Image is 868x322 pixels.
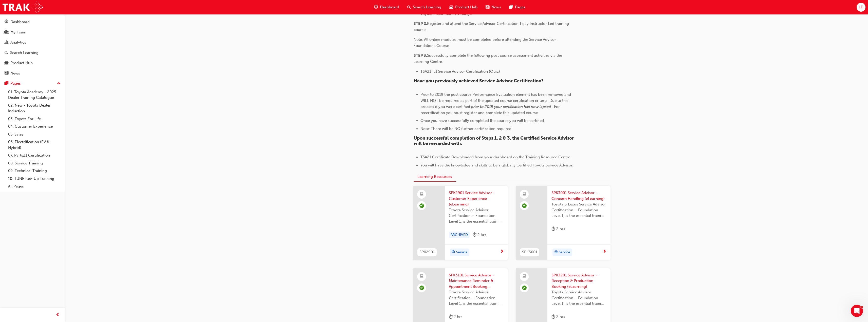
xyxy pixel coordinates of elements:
span: up-icon [57,80,61,87]
span: learningResourceType_ELEARNING-icon [523,191,526,198]
a: 05. Sales [6,130,63,138]
div: Product Hub [10,60,33,66]
span: learningRecordVerb_COMPLETE-icon [522,286,527,290]
span: pages-icon [5,81,8,86]
button: Pages [2,79,63,88]
div: Dashboard [10,19,30,25]
span: people-icon [5,30,8,35]
span: Toyota Service Advisor Certification – Foundation Level 1, is the essential training course for a... [449,207,504,224]
span: car-icon [5,61,8,65]
div: Analytics [10,40,26,45]
span: SPK3001 Service Advisor - Concern Handling (eLearning) [551,190,606,201]
div: ARCHIVED [449,232,470,238]
a: SPK2901SPK2901 Service Advisor - Customer Experience (eLearning)Toyota Service Advisor Certificat... [413,186,508,260]
a: 04. Customer Experience [6,123,63,130]
div: Pages [10,81,21,86]
span: STEP 3. [414,53,427,58]
a: Analytics [2,38,63,47]
span: Toyota & Lexus Service Advisor Certification – Foundation Level 1, is the essential training cour... [551,201,606,219]
span: learningResourceType_ELEARNING-icon [420,273,423,280]
button: Learning Resources [414,172,456,182]
span: prior to 2019 your certification has now lapsed [471,104,551,109]
span: target-icon [554,249,558,256]
a: 09. Technical Training [6,167,63,175]
a: Search Learning [2,48,63,58]
span: Dashboard [380,4,399,10]
span: duration-icon [551,226,555,232]
a: pages-iconPages [505,2,529,12]
span: next-icon [500,250,504,254]
a: news-iconNews [482,2,505,12]
span: news-icon [5,71,8,76]
span: next-icon [603,250,606,254]
span: learningRecordVerb_COMPLETE-icon [522,203,527,208]
a: 02. New - Toyota Dealer Induction [6,102,63,115]
a: SPK3001SPK3001 Service Advisor - Concern Handling (eLearning)Toyota & Lexus Service Advisor Certi... [516,186,611,260]
div: 2 hrs [551,226,565,232]
a: 01. Toyota Academy - 2025 Dealer Training Catalogue [6,88,63,102]
span: Toyota Service Advisor Certification – Foundation Level 1, is the essential training course for a... [449,289,504,307]
a: 10. TUNE Rev-Up Training [6,175,63,183]
span: SPK3101 Service Advisor - Maintenance Reminder & Appointment Booking (eLearning) [449,272,504,290]
span: Prior to 2019 the post course Performance Evaluation element has been removed and WILL NOT be req... [420,92,572,109]
span: Successfully complete the following post course assessment activities via the Learning Centre: [414,53,563,64]
img: Trak [3,2,43,13]
div: 2 hrs [449,314,463,320]
span: learningResourceType_ELEARNING-icon [420,191,423,198]
span: learningResourceType_ELEARNING-icon [523,273,526,280]
span: guage-icon [374,4,378,10]
span: Note: There will be NO further certification required. [420,126,512,131]
a: car-iconProduct Hub [445,2,482,12]
span: duration-icon [449,314,453,320]
a: News [2,69,63,78]
a: 06. Electrification (EV & Hybrid) [6,138,63,151]
span: Toyota Service Advisor Certification – Foundation Level 1, is the essential training course for a... [551,289,606,307]
span: Search Learning [413,4,441,10]
span: Once you have successfully completed the course you will be certified. [420,118,545,123]
a: 08. Service Training [6,159,63,167]
span: car-icon [449,4,453,10]
span: SPK2901 Service Advisor - Customer Experience (eLearning) [449,190,504,207]
span: learningRecordVerb_COMPLETE-icon [419,286,424,290]
a: All Pages [6,182,63,190]
span: guage-icon [5,20,8,24]
div: 2 hrs [551,314,565,320]
span: learningRecordVerb_COMPLETE-icon [419,203,424,208]
span: News [491,4,501,10]
span: TSA21 Certificate Downloaded from your dashboard on the Training Resource Centre [420,155,570,159]
span: search-icon [407,4,411,10]
span: Upon successful completion of Steps 1, 2 & 3, the Certified Service Advisor will be rewarded with: [414,135,575,146]
span: duration-icon [473,232,476,238]
div: News [10,70,20,76]
span: You will have the knowledge and skills to be a globally Certified Toyota Service Advisor. [420,163,573,167]
span: duration-icon [551,314,555,320]
a: My Team [2,28,63,37]
a: 07. Parts21 Certification [6,151,63,159]
span: LD [859,4,863,10]
span: STEP 2. [414,21,427,26]
button: DashboardMy TeamAnalyticsSearch LearningProduct HubNews [2,16,63,79]
span: Register and attend the Service Advisor Certification 1 day Instructor Led training course. [414,21,570,32]
span: Pages [515,4,525,10]
span: prev-icon [56,312,60,318]
a: search-iconSearch Learning [403,2,445,12]
iframe: Intercom live chat [851,305,863,317]
span: Service [559,250,570,255]
span: search-icon [5,51,8,55]
button: LD [857,3,865,12]
a: 03. Toyota For Life [6,115,63,123]
span: Product Hub [455,4,477,10]
span: target-icon [452,249,455,256]
span: SPK3001 [522,249,537,255]
span: . For recertification you must register and complete this updated course. [420,104,561,115]
a: Dashboard [2,17,63,27]
span: Have you previously achieved Service Advisor Certification? [414,78,544,84]
span: chart-icon [5,40,8,45]
span: news-icon [486,4,489,10]
a: guage-iconDashboard [370,2,403,12]
span: Note: All online modules must be completed before attending the Service Advisor Foundations Course [414,37,557,48]
span: Service [456,250,468,255]
div: 2 hrs [473,232,486,238]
